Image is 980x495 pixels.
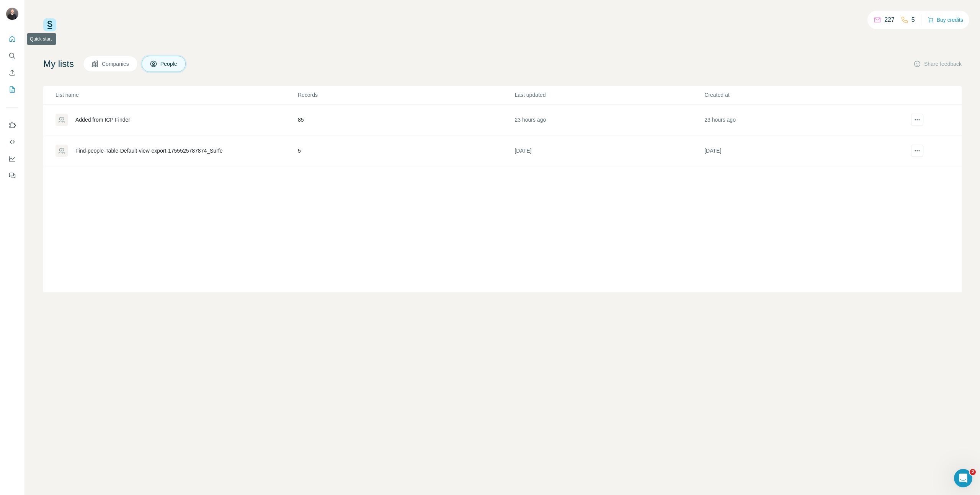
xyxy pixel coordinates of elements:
[704,91,893,99] p: Created at
[6,152,18,166] button: Dashboard
[6,118,18,132] button: Use Surfe on LinkedIn
[911,114,923,126] button: actions
[913,60,962,68] button: Share feedback
[928,15,963,25] button: Buy credits
[56,91,297,99] p: List name
[884,15,895,24] p: 227
[911,15,915,24] p: 5
[43,18,56,31] img: Surfe Logo
[514,135,704,166] td: [DATE]
[43,58,74,70] h4: My lists
[954,469,972,487] iframe: Intercom live chat
[297,104,514,135] td: 85
[911,145,923,157] button: actions
[6,49,18,63] button: Search
[514,91,704,99] p: Last updated
[704,135,894,166] td: [DATE]
[704,104,894,135] td: 23 hours ago
[160,60,178,68] span: People
[6,83,18,96] button: My lists
[6,169,18,182] button: Feedback
[75,116,130,124] div: Added from ICP Finder
[75,147,222,155] div: Find-people-Table-Default-view-export-1755525787874_Surfe
[514,104,704,135] td: 23 hours ago
[6,135,18,149] button: Use Surfe API
[970,469,976,475] span: 2
[102,60,130,68] span: Companies
[6,8,18,20] img: Avatar
[6,66,18,80] button: Enrich CSV
[297,135,514,166] td: 5
[298,91,514,99] p: Records
[6,32,18,46] button: Quick start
